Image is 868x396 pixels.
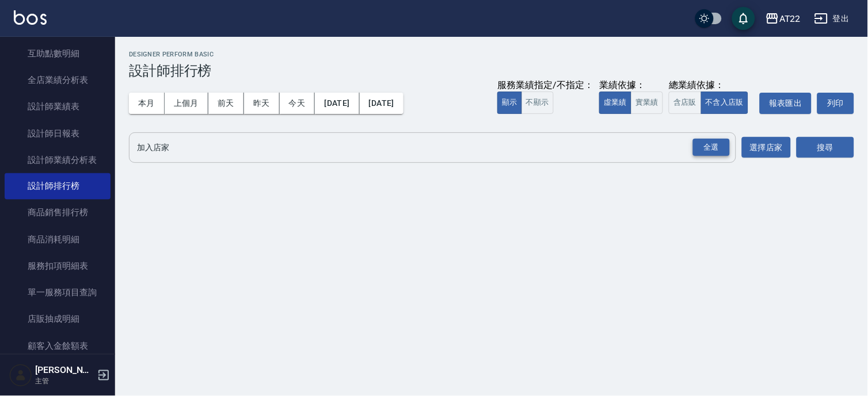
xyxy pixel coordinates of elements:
h5: [PERSON_NAME] [35,364,94,376]
div: AT22 [779,12,801,26]
button: 本月 [129,93,165,114]
button: Open [691,136,732,159]
a: 商品銷售排行榜 [5,200,111,226]
button: save [732,7,755,30]
button: 報表匯出 [760,93,812,114]
h2: Designer Perform Basic [129,51,854,58]
img: Person [9,364,32,387]
button: [DATE] [315,93,359,114]
button: AT22 [761,7,805,31]
div: 服務業績指定/不指定： [497,79,593,92]
div: 全選 [693,139,730,157]
button: [DATE] [360,93,403,114]
a: 設計師業績分析表 [5,147,111,173]
button: 含店販 [669,92,701,114]
a: 設計師業績表 [5,93,111,120]
button: 登出 [810,8,854,29]
button: 今天 [280,93,315,114]
a: 店販抽成明細 [5,306,111,333]
h3: 設計師排行榜 [129,63,854,79]
a: 設計師日報表 [5,120,111,147]
button: 列印 [817,93,854,114]
p: 主管 [35,376,94,386]
button: 選擇店家 [742,137,791,158]
div: 總業績依據： [669,79,754,92]
button: 搜尋 [797,137,854,158]
a: 設計師排行榜 [5,173,111,200]
div: 業績依據： [599,79,663,92]
button: 不含入店販 [701,92,749,114]
button: 上個月 [165,93,208,114]
button: 昨天 [244,93,280,114]
a: 顧客入金餘額表 [5,333,111,360]
button: 不顯示 [521,92,554,114]
input: 店家名稱 [134,138,714,158]
button: 實業績 [631,92,663,114]
button: 虛業績 [599,92,631,114]
button: 顯示 [497,92,522,114]
a: 單一服務項目查詢 [5,280,111,306]
a: 全店業績分析表 [5,67,111,93]
a: 服務扣項明細表 [5,253,111,280]
a: 商品消耗明細 [5,227,111,253]
a: 互助點數明細 [5,40,111,67]
button: 前天 [208,93,244,114]
img: Logo [14,10,47,25]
